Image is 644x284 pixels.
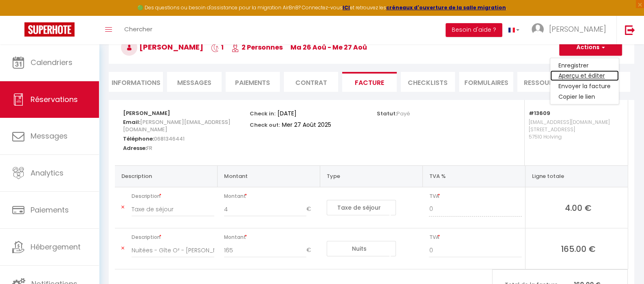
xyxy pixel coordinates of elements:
[123,144,147,152] strong: Adresse:
[224,191,317,202] span: Montant
[306,243,317,258] span: €
[154,133,185,145] span: 0681346441
[529,117,620,157] p: [EMAIL_ADDRESS][DOMAIN_NAME] [STREET_ADDRESS] 57510 Holving
[31,205,69,215] span: Paiements
[525,16,616,44] a: ... [PERSON_NAME]
[517,72,571,92] li: Ressources
[224,232,317,243] span: Montant
[177,78,211,87] span: Messages
[550,81,619,92] a: Envoyer la facture
[24,22,75,37] img: Super Booking
[123,118,140,126] strong: Email:
[429,191,521,202] span: TVA
[31,242,81,252] span: Hébergement
[401,72,455,92] li: CHECKLISTS
[446,23,502,37] button: Besoin d'aide ?
[532,243,624,254] span: 165.00 €
[429,232,521,243] span: TVA
[211,43,224,52] span: 1
[123,116,231,135] span: [PERSON_NAME][EMAIL_ADDRESS][DOMAIN_NAME]
[31,168,64,178] span: Analytics
[320,165,423,187] th: Type
[218,165,320,187] th: Montant
[625,25,635,35] img: logout
[115,165,218,187] th: Description
[226,72,280,92] li: Paiements
[147,142,152,154] span: FR
[550,60,619,71] a: Enregistrer
[132,232,214,243] span: Description
[529,109,550,117] strong: #13609
[118,16,158,44] a: Chercher
[109,72,163,92] li: Informations
[386,4,506,11] a: créneaux d'ouverture de la salle migration
[343,4,350,11] a: ICI
[290,43,367,52] span: ma 26 Aoû - me 27 Aoû
[532,23,544,35] img: ...
[231,43,283,52] span: 2 Personnes
[31,94,78,104] span: Réservations
[397,110,410,117] span: Payé
[342,72,396,92] li: Facture
[532,202,624,213] span: 4.00 €
[124,25,152,33] span: Chercher
[284,72,338,92] li: Contrat
[123,135,154,143] strong: Téléphone:
[306,202,317,217] span: €
[123,109,170,117] strong: [PERSON_NAME]
[422,165,525,187] th: TVA %
[377,108,410,117] p: Statut:
[549,24,606,34] span: [PERSON_NAME]
[7,3,31,28] button: Ouvrir le widget de chat LiveChat
[525,165,628,187] th: Ligne totale
[31,131,68,141] span: Messages
[550,71,619,81] a: Aperçu et éditer
[132,191,214,202] span: Description
[250,108,275,117] p: Check in:
[459,72,513,92] li: FORMULAIRES
[559,39,622,56] button: Actions
[121,42,203,52] span: [PERSON_NAME]
[550,92,619,102] a: Copier le lien
[31,57,73,67] span: Calendriers
[250,119,280,129] p: Check out:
